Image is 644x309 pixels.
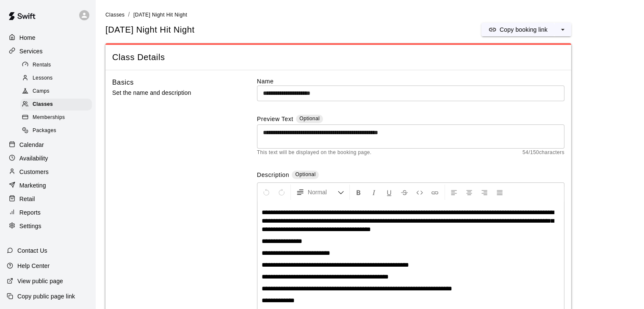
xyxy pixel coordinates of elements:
a: Marketing [7,179,88,192]
a: Camps [20,85,95,98]
span: Classes [105,12,124,18]
p: Marketing [19,181,46,190]
p: Home [19,33,36,42]
button: Format Strikethrough [397,185,412,200]
label: Description [257,171,289,180]
nav: breadcrumb [105,10,634,19]
button: Left Align [447,185,461,200]
a: Lessons [20,72,95,85]
button: Formatting Options [293,185,348,200]
span: Optional [299,116,320,121]
button: Copy booking link [481,23,554,36]
p: View public page [17,277,63,285]
button: Justify Align [492,185,507,200]
a: Packages [20,124,95,138]
a: Memberships [20,111,95,124]
div: Rentals [20,59,92,71]
p: Help Center [17,262,50,270]
button: Redo [274,185,289,200]
a: Classes [105,11,124,18]
a: Classes [20,98,95,111]
h5: [DATE] Night Hit Night [105,24,195,36]
button: Right Align [477,185,492,200]
a: Home [7,31,88,44]
li: / [128,10,130,19]
span: Rentals [33,61,51,69]
a: Customers [7,166,88,178]
button: select merge strategy [554,23,571,36]
span: This text will be displayed on the booking page. [257,149,372,157]
p: Copy public page link [17,292,75,301]
span: Packages [33,127,56,135]
span: Optional [295,171,315,177]
p: Set the name and description [112,88,230,98]
button: Insert Code [412,185,427,200]
span: Class Details [112,52,564,63]
span: Camps [33,87,50,96]
span: Classes [33,100,53,109]
span: Lessons [33,74,53,83]
p: Contact Us [17,246,47,255]
p: Retail [19,195,35,203]
a: Calendar [7,138,88,151]
p: Customers [19,168,49,176]
div: Lessons [20,72,92,84]
button: Format Underline [382,185,396,200]
div: Memberships [20,112,92,124]
a: Reports [7,206,88,219]
div: Packages [20,125,92,137]
a: Settings [7,220,88,232]
div: split button [481,23,571,36]
label: Preview Text [257,115,293,124]
button: Format Bold [351,185,366,200]
div: Classes [20,99,92,110]
p: Calendar [19,141,44,149]
button: Center Align [462,185,476,200]
button: Undo [259,185,274,200]
a: Availability [7,152,88,165]
a: Rentals [20,58,95,72]
button: Format Italics [367,185,381,200]
a: Retail [7,193,88,205]
span: Normal [308,188,337,196]
p: Copy booking link [500,25,547,34]
p: Services [19,47,43,55]
button: Insert Link [428,185,442,200]
span: [DATE] Night Hit Night [133,12,187,18]
span: Memberships [33,113,65,122]
p: Availability [19,154,48,163]
p: Settings [19,222,41,230]
div: Camps [20,86,92,97]
label: Name [257,77,564,86]
h6: Basics [112,77,134,88]
span: 54 / 150 characters [522,149,564,157]
a: Services [7,45,88,58]
p: Reports [19,208,41,217]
